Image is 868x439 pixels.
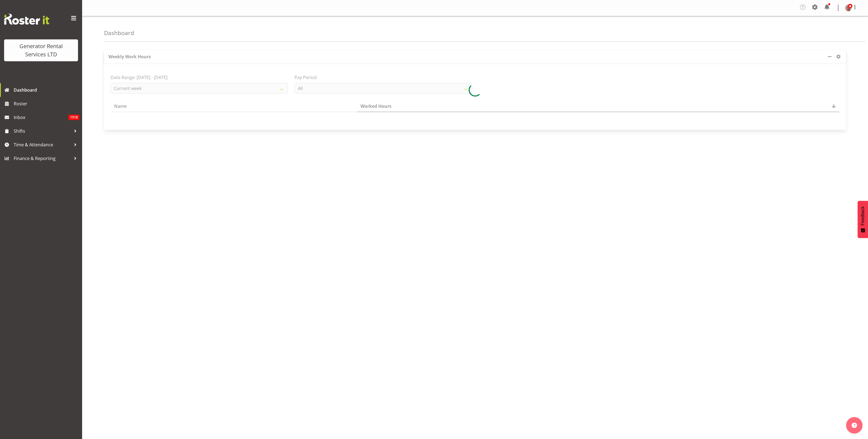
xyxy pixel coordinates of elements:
[852,423,857,428] img: help-xxl-2.png
[858,201,868,238] button: Feedback - Show survey
[10,42,73,59] div: Generator Rental Services LTD
[14,100,79,108] span: Roster
[4,14,49,25] img: Rosterit website logo
[14,154,71,162] span: Finance & Reporting
[860,206,865,225] span: Feedback
[14,141,71,149] span: Time & Attendance
[14,86,79,94] span: Dashboard
[14,113,68,121] span: Inbox
[104,30,134,36] h4: Dashboard
[845,5,852,11] img: dave-wallaced2e02bf5a44ca49c521115b89c5c4806.png
[68,115,79,120] span: 1518
[14,127,71,135] span: Shifts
